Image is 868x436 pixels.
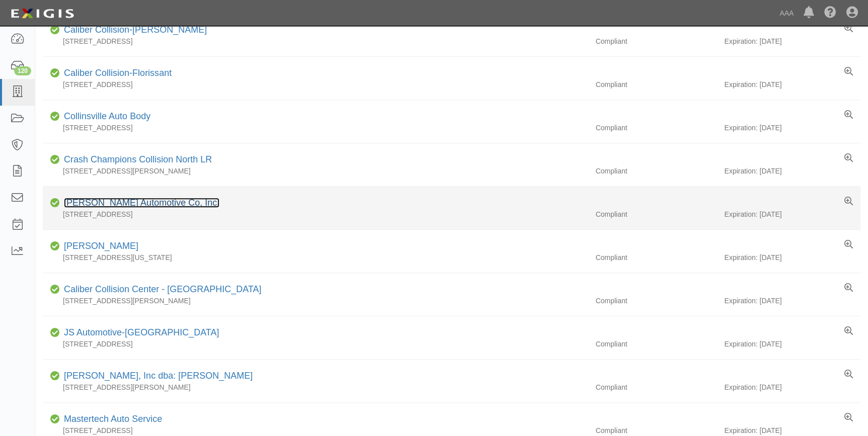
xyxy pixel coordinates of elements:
div: Bill Utter Automotive Co, Inc. [60,197,219,210]
i: Compliant [50,70,60,77]
div: [STREET_ADDRESS][US_STATE] [43,252,588,263]
a: View results summary [844,67,853,77]
a: View results summary [844,153,853,163]
i: Compliant [50,113,60,120]
i: Compliant [50,286,60,293]
a: View results summary [844,197,853,207]
div: Compliant [588,166,724,176]
div: [STREET_ADDRESS] [43,123,588,133]
div: [STREET_ADDRESS] [43,209,588,219]
a: [PERSON_NAME] Automotive Co, Inc. [64,198,219,208]
a: Crash Champions Collision North LR [64,154,212,164]
i: Help Center - Complianz [824,7,836,19]
div: [STREET_ADDRESS][PERSON_NAME] [43,296,588,306]
a: View results summary [844,110,853,120]
div: Compliant [588,339,724,349]
div: [STREET_ADDRESS] [43,36,588,46]
div: Compliant [588,382,724,392]
i: Compliant [50,373,60,380]
div: Compliant [588,36,724,46]
div: Compliant [588,123,724,133]
a: View results summary [844,413,853,423]
div: Expiration: [DATE] [724,123,860,133]
div: Expiration: [DATE] [724,382,860,392]
div: [STREET_ADDRESS][PERSON_NAME] [43,382,588,392]
div: JS Automotive-Newport [60,326,219,339]
div: [STREET_ADDRESS] [43,339,588,349]
a: View results summary [844,283,853,293]
a: AAA [774,3,799,23]
a: [PERSON_NAME], Inc dba: [PERSON_NAME] [64,371,253,381]
div: Caliber Collision Center - National City [60,283,261,296]
div: Expiration: [DATE] [724,166,860,176]
i: Compliant [50,27,60,34]
a: Caliber Collision Center - [GEOGRAPHIC_DATA] [64,284,261,294]
img: logo-5460c22ac91f19d4615b14bd174203de0afe785f0fc80cf4dbbc73dc1793850b.png [8,5,77,23]
div: Caliber Collision-Florissant [60,67,172,80]
div: Expiration: [DATE] [724,252,860,263]
div: [STREET_ADDRESS] [43,79,588,90]
a: [PERSON_NAME] [64,241,138,251]
a: Collinsville Auto Body [64,111,150,121]
div: Compliant [588,296,724,306]
div: Compliant [588,209,724,219]
a: View results summary [844,370,853,380]
div: Killebrew, Inc dba: Victoria Dodge [60,370,253,383]
div: Collinsville Auto Body [60,110,150,123]
i: Compliant [50,200,60,207]
a: View results summary [844,24,853,34]
a: Mastertech Auto Service [64,414,162,424]
a: View results summary [844,240,853,250]
div: [STREET_ADDRESS] [43,425,588,435]
div: Compliant [588,252,724,263]
i: Compliant [50,329,60,336]
div: Mastertech Auto Service [60,413,162,426]
div: Compliant [588,425,724,435]
div: Expiration: [DATE] [724,425,860,435]
div: Randy Curnow [60,240,138,253]
i: Compliant [50,156,60,163]
div: Expiration: [DATE] [724,296,860,306]
div: Caliber Collision-Arnold [60,24,207,37]
div: Expiration: [DATE] [724,209,860,219]
a: JS Automotive-[GEOGRAPHIC_DATA] [64,327,219,337]
div: 120 [14,66,31,75]
div: Expiration: [DATE] [724,79,860,90]
div: [STREET_ADDRESS][PERSON_NAME] [43,166,588,176]
i: Compliant [50,416,60,423]
div: Expiration: [DATE] [724,339,860,349]
i: Compliant [50,243,60,250]
div: Compliant [588,79,724,90]
a: Caliber Collision-[PERSON_NAME] [64,25,207,35]
a: View results summary [844,326,853,336]
div: Expiration: [DATE] [724,36,860,46]
a: Caliber Collision-Florissant [64,68,172,78]
div: Crash Champions Collision North LR [60,153,212,166]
